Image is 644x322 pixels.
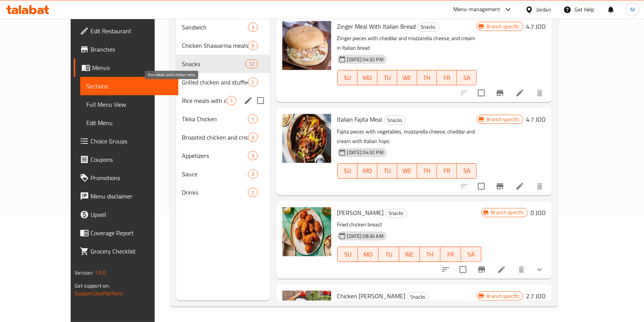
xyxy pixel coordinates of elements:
span: [DATE] 08:34 AM [344,233,387,240]
span: Get support on: [74,281,110,291]
div: Grilled chicken and stuffed chicken2 [176,73,270,91]
span: SU [341,72,354,83]
a: Branches [74,40,178,59]
span: TU [380,72,394,83]
button: SA [457,163,477,179]
span: FR [440,72,454,83]
span: Menu disclaimer [91,192,172,201]
span: FR [443,249,458,260]
button: TH [420,247,440,262]
div: Jordan [536,5,551,14]
span: FR [440,165,454,176]
span: M [630,5,635,14]
div: Sandwich3 [176,18,270,36]
span: SA [460,165,474,176]
span: Sections [86,81,172,91]
span: Coupons [91,155,172,164]
span: Upsell [91,210,172,219]
span: 2 [248,189,257,196]
span: Branch specific [488,209,527,216]
svg: Show Choices [535,265,544,274]
span: Grilled chicken and stuffed chicken [182,78,248,87]
span: Choice Groups [91,137,172,146]
button: SA [461,247,482,262]
a: Choice Groups [74,132,178,150]
nav: Menu sections [176,15,270,205]
div: Snacks [182,59,246,68]
div: Snacks [385,209,407,218]
span: WE [402,249,417,260]
span: 1.0.0 [95,268,107,278]
span: TU [382,249,396,260]
span: 1 [248,115,257,123]
span: Broasted chicken and crispy chicken [182,133,248,142]
span: Select to update [473,85,489,101]
div: Snacks [417,23,439,32]
span: Branch specific [483,116,523,123]
h6: 4.7 JOD [526,114,546,125]
span: Sauce [182,169,248,179]
span: Grocery Checklist [91,247,172,256]
p: Fried chicken breast [337,220,482,229]
span: Branch specific [483,23,523,30]
div: Broasted chicken and crispy chicken3 [176,128,270,146]
button: WE [397,163,417,179]
a: Grocery Checklist [74,242,178,260]
button: show more [531,260,549,279]
div: items [227,96,236,105]
span: Snacks [418,23,439,31]
span: Version: [74,268,93,278]
span: Promotions [91,173,172,182]
a: Edit Menu [80,114,178,132]
button: delete [531,84,549,102]
span: MO [361,72,374,83]
span: TU [380,165,394,176]
span: Snacks [385,116,406,125]
span: Rice meals with chicken tikka [182,96,227,105]
span: Branches [91,45,172,54]
img: Italian Fajita Meal [282,114,331,163]
button: SU [337,163,358,179]
p: Fajita pieces with vegetables, mozzarella cheese, cheddar and cream with Italian hops [337,127,477,146]
a: Edit menu item [497,265,506,274]
span: Appetizers [182,151,248,160]
span: Tikka Chicken [182,114,248,124]
span: Branch specific [483,293,523,300]
p: Zinger pieces with cheddar and mozzarella cheese, and cream in Italian bread [337,34,477,53]
span: WE [400,72,414,83]
button: WE [397,70,417,85]
div: Chicken Shawarma meals9 [176,36,270,55]
div: Drinks2 [176,183,270,202]
div: items [245,59,257,68]
span: Select to update [473,178,489,194]
span: TH [420,72,434,83]
span: Snacks [408,293,429,301]
button: Branch-specific-item [491,177,509,195]
span: TH [423,249,437,260]
a: Edit menu item [515,88,524,98]
span: Chicken [PERSON_NAME] [337,290,406,302]
a: Edit Restaurant [74,22,178,40]
span: WE [400,165,414,176]
button: TU [377,163,397,179]
button: TU [379,247,399,262]
button: FR [440,247,461,262]
span: TH [420,165,434,176]
span: MO [361,249,375,260]
button: SU [337,70,358,85]
span: Menus [92,63,172,72]
a: Coupons [74,150,178,169]
img: Zinger Meal With Italian Bread [282,21,331,70]
span: 3 [248,152,257,159]
span: SA [460,72,474,83]
span: 1 [227,97,236,104]
span: Chicken Shawarma meals [182,41,248,50]
div: Sauce3 [176,165,270,183]
button: SA [457,70,477,85]
a: Coverage Report [74,224,178,242]
div: Tikka Chicken1 [176,110,270,128]
div: Menu-management [453,5,500,14]
span: Italian Fajita Meal [337,114,383,125]
button: TH [417,163,437,179]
